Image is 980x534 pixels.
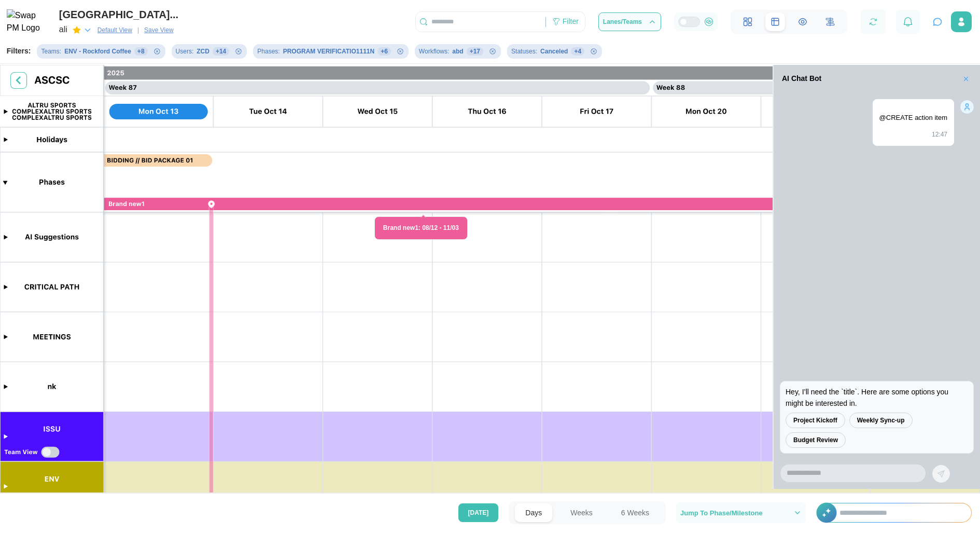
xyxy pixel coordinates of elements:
button: Close chat [960,73,972,85]
button: Save View [140,24,177,36]
button: Remove Workflows filter [488,47,497,56]
p: @CREATE action item [879,113,947,123]
div: Statuses : [511,47,537,57]
div: + 6 [377,47,391,56]
button: Remove Phases filter [396,47,404,56]
img: Swap PM Logo [7,9,49,35]
button: Project Kickoff [786,413,845,428]
button: [DATE] [458,503,499,522]
div: PROGRAM VERIFICATIO1111N [283,47,374,57]
button: Remove Statuses filter [590,47,598,56]
button: Jump To Phase/Milestone [676,502,806,523]
button: Remove Users filter [234,47,243,56]
button: Days [515,503,552,522]
div: Filter [546,13,585,31]
button: Weekly Sync-up [849,413,913,428]
span: Default View [97,25,132,35]
span: Project Kickoff [793,413,837,428]
div: Teams : [41,47,61,57]
span: Lanes/Teams [603,19,642,25]
div: AI Chat Bot [782,73,821,85]
button: Refresh Grid [866,15,880,29]
div: Phases : [257,47,279,57]
div: Hey, I’ll need the `title`. Here are some options you might be interested in. [786,387,968,409]
button: Weeks [560,503,603,522]
div: Canceled [540,47,568,57]
button: Close chat [930,15,945,29]
button: 6 Weeks [611,503,660,522]
div: abd [452,47,463,57]
div: + [816,503,972,523]
span: Save View [144,25,173,35]
div: Brand new1: 08/12 - 11/03 [374,216,468,240]
button: Budget Review [786,432,846,448]
div: + 8 [134,47,148,56]
span: [DATE] [468,504,489,522]
div: + 4 [571,47,584,56]
div: ENV - Rockford Coffee [64,47,131,57]
div: Filter [563,16,579,28]
div: + 14 [213,47,229,56]
button: ali [59,23,92,37]
div: + 17 [467,47,483,56]
button: Default View [93,24,136,36]
span: Jump To Phase/Milestone [680,510,763,516]
span: Weekly Sync-up [857,413,905,428]
div: Filters: [7,46,31,57]
div: ali [59,23,67,36]
div: ZCD [197,47,209,57]
div: | [137,25,139,35]
div: 12:47 [879,130,947,140]
button: Remove Teams filter [153,47,161,56]
div: Workflows : [419,47,449,57]
div: Users : [176,47,194,57]
button: Lanes/Teams [598,12,661,31]
div: [GEOGRAPHIC_DATA]... [59,7,178,23]
span: Budget Review [793,433,838,447]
